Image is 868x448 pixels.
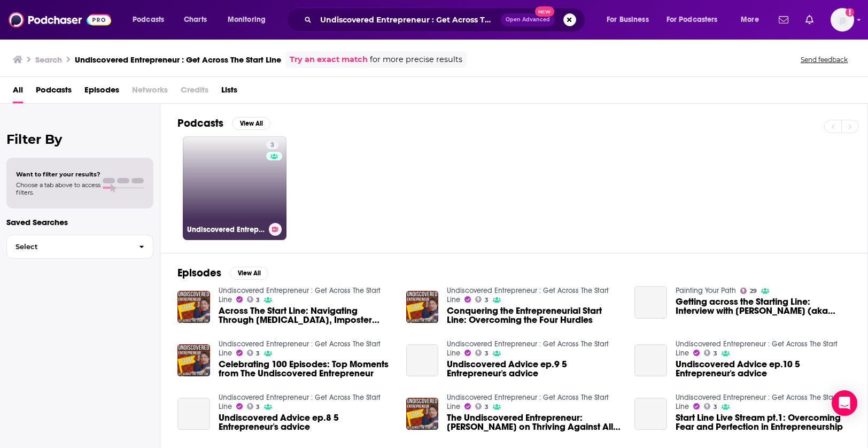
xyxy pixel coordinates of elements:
span: For Business [607,12,649,27]
div: Search podcasts, credits, & more... [297,7,595,32]
img: The Undiscovered Entrepreneur: Joe Burgess on Thriving Against All Odds [406,398,439,430]
a: 3 [247,296,260,303]
button: View All [230,267,268,280]
span: 3 [714,405,717,410]
a: Undiscovered Entrepreneur : Get Across The Start Line [447,339,609,358]
a: 29 [740,288,757,294]
span: Select [7,243,130,250]
span: Open Advanced [506,17,550,22]
span: 3 [485,351,489,356]
span: The Undiscovered Entrepreneur: [PERSON_NAME] on Thriving Against All Odds [447,413,622,431]
span: 3 [485,405,489,410]
span: Episodes [84,81,119,103]
span: Across The Start Line: Navigating Through [MEDICAL_DATA], Imposter Syndrome, Failure, and Fear [219,306,393,325]
span: For Podcasters [666,12,718,27]
a: 3 [266,141,278,149]
a: EpisodesView All [177,266,268,280]
a: Lists [221,81,237,103]
a: PodcastsView All [177,117,270,130]
h3: Undiscovered Entrepreneur : Get Across The Start Line [75,55,281,65]
span: for more precise results [370,53,462,66]
span: Start Line Live Stream pt.1: Overcoming Fear and Perfection in Entrepreneurship [676,413,850,431]
button: open menu [220,11,280,28]
p: Saved Searches [6,217,153,227]
a: Undiscovered Advice ep.8 5 Entrepreneur's advice [219,413,393,431]
span: 3 [256,405,260,410]
span: Getting across the Starting Line: Interview with [PERSON_NAME] (aka [PERSON_NAME]) [676,297,850,315]
a: All [13,81,23,103]
a: 3 [475,350,489,356]
span: New [535,6,554,17]
button: open menu [599,11,662,28]
a: Undiscovered Entrepreneur : Get Across The Start Line [676,393,838,411]
a: 3 [475,296,489,303]
span: Want to filter your results? [16,171,100,178]
a: Undiscovered Entrepreneur : Get Across The Start Line [219,339,381,358]
a: Undiscovered Advice ep.9 5 Entrepreneur's advice [406,344,439,377]
a: Charts [177,11,213,28]
a: Undiscovered Advice ep.8 5 Entrepreneur's advice [177,398,210,430]
button: open menu [125,11,178,28]
a: Celebrating 100 Episodes: Top Moments from The Undiscovered Entrepreneur [219,360,393,378]
a: Getting across the Starting Line: Interview with Jesse Blount (aka DJ Skoob) [676,297,850,315]
a: Try an exact match [290,53,368,66]
span: Monitoring [228,12,266,27]
a: Undiscovered Advice ep.10 5 Entrepreneur's advice [676,360,850,378]
button: Show profile menu [831,8,854,32]
a: 3 [247,350,260,356]
a: Start Line Live Stream pt.1: Overcoming Fear and Perfection in Entrepreneurship [634,398,667,430]
img: Celebrating 100 Episodes: Top Moments from The Undiscovered Entrepreneur [177,344,210,377]
img: User Profile [831,8,854,32]
h2: Episodes [177,266,221,280]
a: 3 [704,403,717,410]
span: Charts [184,12,207,27]
button: Send feedback [797,55,851,64]
button: Select [6,235,153,259]
span: Choose a tab above to access filters. [16,181,100,196]
button: open menu [733,11,772,28]
h2: Podcasts [177,117,223,130]
svg: Add a profile image [846,8,854,17]
button: View All [232,117,270,130]
img: Podchaser - Follow, Share and Rate Podcasts [9,10,111,30]
img: Across The Start Line: Navigating Through Perfectionism, Imposter Syndrome, Failure, and Fear [177,291,210,323]
div: Open Intercom Messenger [832,390,857,416]
a: Undiscovered Entrepreneur : Get Across The Start Line [447,393,609,411]
a: 3 [704,350,717,356]
span: 3 [714,351,717,356]
a: Undiscovered Entrepreneur : Get Across The Start Line [676,339,838,358]
span: Podcasts [133,12,164,27]
a: Undiscovered Advice ep.9 5 Entrepreneur's advice [447,360,622,378]
button: Open AdvancedNew [501,13,555,26]
span: 3 [256,298,260,303]
a: Undiscovered Advice ep.10 5 Entrepreneur's advice [634,344,667,377]
h3: Undiscovered Entrepreneur : Get Across The Start Line [187,225,265,234]
button: open menu [660,11,733,28]
h2: Filter By [6,132,153,147]
a: 3 [247,403,260,410]
a: Undiscovered Entrepreneur : Get Across The Start Line [447,286,609,304]
a: Across The Start Line: Navigating Through Perfectionism, Imposter Syndrome, Failure, and Fear [219,306,393,325]
a: 3 [475,403,489,410]
a: Podcasts [36,81,72,103]
a: Painting Your Path [676,286,736,295]
span: 3 [256,351,260,356]
span: More [741,12,759,27]
span: Credits [181,81,208,103]
a: Getting across the Starting Line: Interview with Jesse Blount (aka DJ Skoob) [634,286,667,319]
a: Show notifications dropdown [801,11,818,29]
a: Conquering the Entrepreneurial Start Line: Overcoming the Four Hurdles [447,306,622,325]
span: 3 [270,140,274,151]
a: 3Undiscovered Entrepreneur : Get Across The Start Line [183,136,286,240]
img: Conquering the Entrepreneurial Start Line: Overcoming the Four Hurdles [406,291,439,323]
